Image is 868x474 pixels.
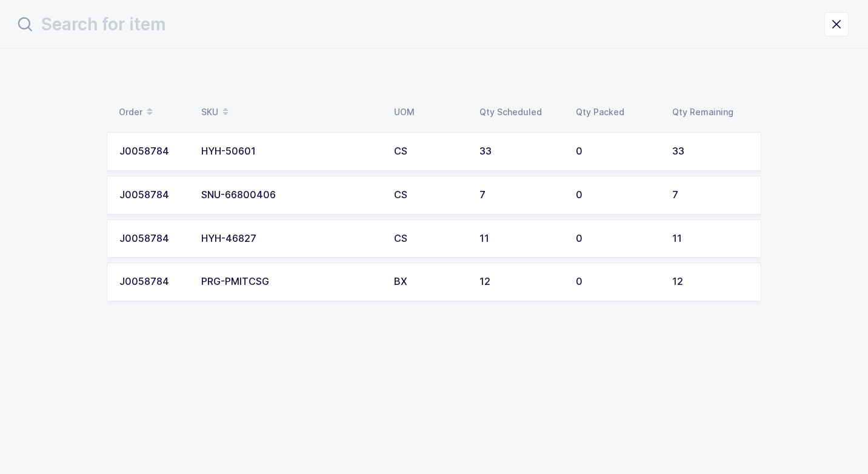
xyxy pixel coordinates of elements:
[672,146,749,157] div: 33
[576,276,658,287] div: 0
[119,276,187,287] div: J0058784
[201,276,379,287] div: PRG-PMITCSG
[394,190,465,201] div: CS
[672,276,749,287] div: 12
[15,10,824,39] input: Search for item
[201,102,379,122] div: SKU
[394,107,465,117] div: UOM
[479,276,561,287] div: 12
[576,233,658,244] div: 0
[394,146,465,157] div: CS
[479,107,561,117] div: Qty Scheduled
[672,190,749,201] div: 7
[479,190,561,201] div: 7
[119,146,187,157] div: J0058784
[479,233,561,244] div: 11
[119,233,187,244] div: J0058784
[201,146,379,157] div: HYH-50601
[672,233,749,244] div: 11
[576,146,658,157] div: 0
[576,190,658,201] div: 0
[576,107,658,117] div: Qty Packed
[394,233,465,244] div: CS
[119,102,187,122] div: Order
[394,276,465,287] div: BX
[479,146,561,157] div: 33
[119,190,187,201] div: J0058784
[824,12,849,36] button: close drawer
[201,233,379,244] div: HYH-46827
[672,107,754,117] div: Qty Remaining
[201,190,379,201] div: SNU-66800406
